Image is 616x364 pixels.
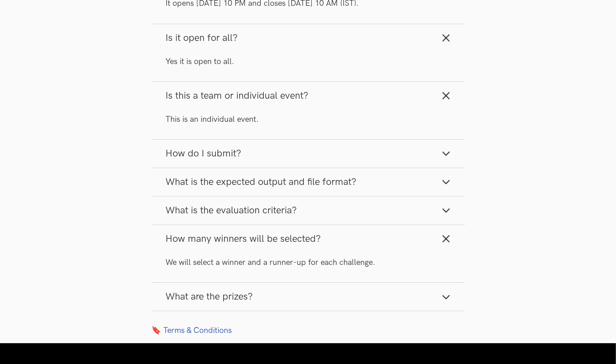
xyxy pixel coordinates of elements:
p: Yes it is open to all. [166,56,451,67]
p: We will select a winner and a runner-up for each challenge. [166,257,451,268]
div: Is this a team or individual event? [152,110,465,139]
div: Is it open for all? [152,52,465,81]
button: What is the expected output and file format? [152,168,465,196]
a: 🔖 Terms & Conditions [152,325,465,335]
span: How many winners will be selected? [166,233,321,245]
span: What is the evaluation criteria? [166,204,297,216]
div: How many winners will be selected? [152,253,465,282]
button: Is it open for all? [152,24,465,52]
button: How do I submit? [152,140,465,168]
span: Is this a team or individual event? [166,90,309,102]
button: Is this a team or individual event? [152,82,465,110]
button: What are the prizes? [152,283,465,311]
button: What is the evaluation criteria? [152,196,465,224]
span: What are the prizes? [166,291,253,303]
p: This is an individual event. [166,114,451,125]
span: What is the expected output and file format? [166,176,357,188]
span: Is it open for all? [166,32,238,44]
button: How many winners will be selected? [152,225,465,253]
span: How do I submit? [166,148,242,160]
